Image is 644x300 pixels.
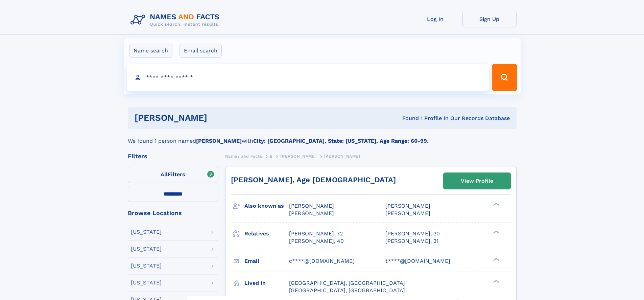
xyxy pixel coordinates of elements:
[408,11,462,27] a: Log In
[280,152,316,160] a: [PERSON_NAME]
[462,11,517,27] a: Sign Up
[444,173,510,189] a: View Profile
[385,210,430,216] span: [PERSON_NAME]
[385,203,430,209] span: [PERSON_NAME]
[289,203,334,209] span: [PERSON_NAME]
[131,280,162,285] div: [US_STATE]
[289,287,405,294] span: [GEOGRAPHIC_DATA], [GEOGRAPHIC_DATA]
[131,229,162,235] div: [US_STATE]
[231,176,396,184] a: [PERSON_NAME], Age [DEMOGRAPHIC_DATA]
[461,173,493,189] div: View Profile
[128,11,225,29] img: Logo Names and Facts
[196,138,242,144] b: [PERSON_NAME]
[385,230,440,237] a: [PERSON_NAME], 30
[253,138,427,144] b: City: [GEOGRAPHIC_DATA], State: [US_STATE], Age Range: 60-99
[128,210,218,216] div: Browse Locations
[280,154,316,159] span: [PERSON_NAME]
[289,237,344,245] a: [PERSON_NAME], 40
[324,154,360,159] span: [PERSON_NAME]
[492,64,517,91] button: Search Button
[225,152,262,160] a: Names and Facts
[385,237,438,245] a: [PERSON_NAME], 31
[305,115,510,122] div: Found 1 Profile In Our Records Database
[180,44,222,58] label: Email search
[492,257,500,261] div: ❯
[289,230,343,237] a: [PERSON_NAME], 72
[270,152,273,160] a: B
[289,210,334,216] span: [PERSON_NAME]
[244,277,289,289] h3: Lived in
[128,129,517,145] div: We found 1 person named with .
[129,44,172,58] label: Name search
[127,64,489,91] input: search input
[128,153,218,159] div: Filters
[492,279,500,283] div: ❯
[244,228,289,239] h3: Relatives
[128,167,218,183] label: Filters
[270,154,273,159] span: B
[131,246,162,252] div: [US_STATE]
[135,114,305,122] h1: [PERSON_NAME]
[289,280,405,286] span: [GEOGRAPHIC_DATA], [GEOGRAPHIC_DATA]
[161,171,168,178] span: All
[131,263,162,269] div: [US_STATE]
[492,230,500,234] div: ❯
[244,255,289,267] h3: Email
[492,202,500,207] div: ❯
[244,200,289,212] h3: Also known as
